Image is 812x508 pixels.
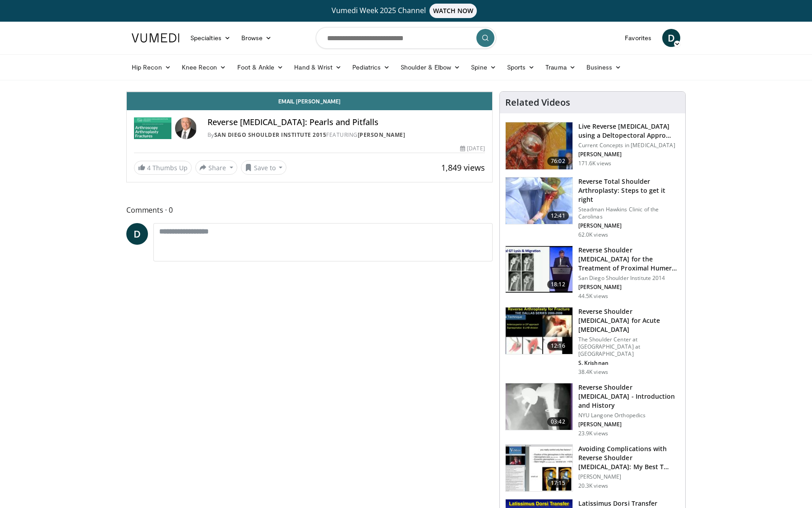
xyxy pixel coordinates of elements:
[578,151,680,158] p: [PERSON_NAME]
[195,160,237,175] button: Share
[429,4,477,18] span: WATCH NOW
[175,117,197,139] img: Avatar
[505,307,680,376] a: 12:16 Reverse Shoulder [MEDICAL_DATA] for Acute [MEDICAL_DATA] The Shoulder Center at [GEOGRAPHIC...
[502,58,540,76] a: Sports
[506,246,572,293] img: Q2xRg7exoPLTwO8X4xMDoxOjA4MTsiGN.150x105_q85_crop-smart_upscale.jpg
[208,131,485,139] div: By FEATURING
[505,97,570,108] h4: Related Videos
[578,307,680,334] h3: Reverse Shoulder [MEDICAL_DATA] for Acute [MEDICAL_DATA]
[134,117,171,139] img: San Diego Shoulder Institute 2015
[395,58,466,76] a: Shoulder & Elbow
[578,421,680,428] p: [PERSON_NAME]
[126,223,148,245] a: D
[126,204,493,216] span: Comments 0
[506,177,572,224] img: 326034_0000_1.png.150x105_q85_crop-smart_upscale.jpg
[662,29,680,47] a: D
[619,29,657,47] a: Favorites
[578,160,611,167] p: 171.6K views
[578,368,608,376] p: 38.4K views
[547,341,569,350] span: 12:16
[578,412,680,419] p: NYU Langone Orthopedics
[547,157,569,166] span: 76:02
[134,161,192,175] a: 4 Thumbs Up
[578,430,608,437] p: 23.9K views
[578,383,680,410] h3: Reverse Shoulder [MEDICAL_DATA] - Introduction and History
[460,144,484,153] div: [DATE]
[506,122,572,169] img: 684033_3.png.150x105_q85_crop-smart_upscale.jpg
[578,177,680,204] h3: Reverse Total Shoulder Arthroplasty: Steps to get it right
[127,92,492,110] a: Email [PERSON_NAME]
[578,473,680,480] p: [PERSON_NAME]
[578,275,680,282] p: San Diego Shoulder Institute 2014
[505,177,680,238] a: 12:41 Reverse Total Shoulder Arthroplasty: Steps to get it right Steadman Hawkins Clinic of the C...
[132,33,180,42] img: VuMedi Logo
[578,222,680,229] p: [PERSON_NAME]
[289,58,347,76] a: Hand & Wrist
[506,308,572,354] img: butch_reverse_arthroplasty_3.png.150x105_q85_crop-smart_upscale.jpg
[505,122,680,170] a: 76:02 Live Reverse [MEDICAL_DATA] using a Deltopectoral Appro… Current Concepts in [MEDICAL_DATA]...
[578,359,680,367] p: S. Krishnan
[441,162,485,173] span: 1,849 views
[147,163,151,172] span: 4
[578,293,608,300] p: 44.5K views
[578,206,680,220] p: Steadman Hawkins Clinic of the Carolinas
[208,117,485,127] h4: Reverse [MEDICAL_DATA]: Pearls and Pitfalls
[232,58,289,76] a: Foot & Ankle
[236,29,277,47] a: Browse
[358,131,406,139] a: [PERSON_NAME]
[547,479,569,488] span: 17:15
[581,58,627,76] a: Business
[241,160,287,175] button: Save to
[505,444,680,492] a: 17:15 Avoiding Complications with Reverse Shoulder [MEDICAL_DATA]: My Best T… [PERSON_NAME] 20.3K...
[578,142,680,149] p: Current Concepts in [MEDICAL_DATA]
[133,4,679,18] a: Vumedi Week 2025 ChannelWATCH NOW
[505,246,680,300] a: 18:12 Reverse Shoulder [MEDICAL_DATA] for the Treatment of Proximal Humeral … San Diego Shoulder ...
[214,131,327,139] a: San Diego Shoulder Institute 2015
[185,29,236,47] a: Specialties
[547,417,569,426] span: 03:42
[126,58,176,76] a: Hip Recon
[578,336,680,358] p: The Shoulder Center at [GEOGRAPHIC_DATA] at [GEOGRAPHIC_DATA]
[578,284,680,291] p: [PERSON_NAME]
[506,445,572,492] img: 1e0542da-edd7-4b27-ad5a-0c5d6cc88b44.150x105_q85_crop-smart_upscale.jpg
[540,58,581,76] a: Trauma
[547,211,569,220] span: 12:41
[505,383,680,437] a: 03:42 Reverse Shoulder [MEDICAL_DATA] - Introduction and History NYU Langone Orthopedics [PERSON_...
[578,246,680,273] h3: Reverse Shoulder [MEDICAL_DATA] for the Treatment of Proximal Humeral …
[316,27,496,49] input: Search topics, interventions
[578,482,608,489] p: 20.3K views
[578,444,680,471] h3: Avoiding Complications with Reverse Shoulder [MEDICAL_DATA]: My Best T…
[578,231,608,238] p: 62.0K views
[176,58,232,76] a: Knee Recon
[578,122,680,140] h3: Live Reverse [MEDICAL_DATA] using a Deltopectoral Appro…
[466,58,501,76] a: Spine
[547,280,569,289] span: 18:12
[347,58,395,76] a: Pediatrics
[506,383,572,430] img: zucker_4.png.150x105_q85_crop-smart_upscale.jpg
